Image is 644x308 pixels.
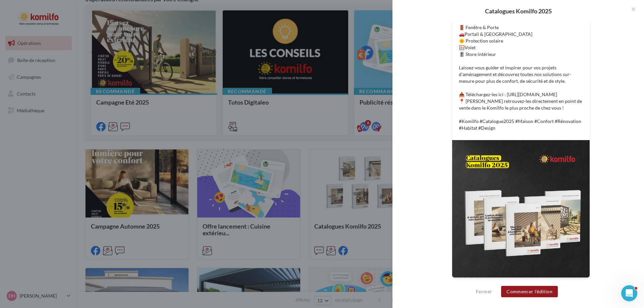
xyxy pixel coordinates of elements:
[473,288,495,296] button: Fermer
[501,286,558,297] button: Commencer l'édition
[459,4,583,131] p: Les 5 catalogues Komilfo 2025 sont désormais disponibles 🤩 🚪 Fenêtre & Porte 🚗Portail & [GEOGRAPH...
[621,285,637,301] iframe: Intercom live chat
[403,8,633,14] div: Catalogues Komilfo 2025
[452,278,590,287] div: La prévisualisation est non-contractuelle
